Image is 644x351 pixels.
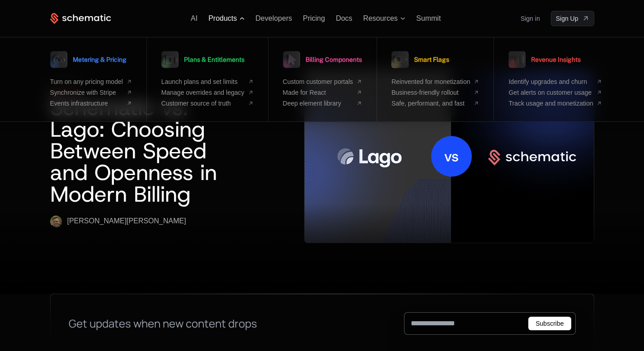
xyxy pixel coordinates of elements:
[508,78,602,85] a: Identify upgrades and churn
[283,48,362,71] a: Billing Components
[391,89,470,96] span: Business-friendly rollout
[283,78,362,85] a: Custom customer portals
[305,70,594,243] img: Schematic Vs. Lago
[531,56,581,63] span: Revenue Insights
[521,11,540,26] a: Sign in
[508,48,581,71] a: Revenue Insights
[391,100,470,107] span: Safe, performant, and fast
[73,56,127,63] span: Metering & Pricing
[283,100,353,107] span: Deep element library
[283,78,353,85] span: Custom customer portals
[50,89,132,96] a: Synchronize with Stripe
[336,14,352,22] a: Docs
[391,78,470,85] span: Reinvented for monetization
[161,100,254,107] a: Customer source of truth
[283,89,353,96] span: Made for React
[303,14,325,22] a: Pricing
[255,14,292,22] a: Developers
[50,100,132,107] a: Events infrastructure
[414,56,449,63] span: Smart Flags
[528,317,571,330] button: Subscribe
[161,78,244,85] span: Launch plans and set limits
[50,100,123,107] span: Events infrastructure
[416,14,441,22] a: Summit
[191,14,197,22] a: AI
[391,78,479,85] a: Reinvented for monetization
[161,89,244,96] span: Manage overrides and legacy
[50,78,132,85] a: Turn on any pricing model
[161,100,244,107] span: Customer source of truth
[391,100,479,107] a: Safe, performant, and fast
[508,89,593,96] span: Get alerts on customer usage
[50,97,246,205] h1: Schematic vs. Lago: Choosing Between Speed and Openness in Modern Billing
[508,100,602,107] a: Track usage and monetization
[184,56,244,63] span: Plans & Entitlements
[363,14,398,23] span: Resources
[161,89,254,96] a: Manage overrides and legacy
[508,78,593,85] span: Identify upgrades and churn
[50,78,123,85] span: Turn on any pricing model
[556,14,578,23] span: Sign Up
[50,48,127,71] a: Metering & Pricing
[50,89,123,96] span: Synchronize with Stripe
[69,316,257,331] div: Get updates when new content drops
[391,48,449,71] a: Smart Flags
[306,56,362,63] span: Billing Components
[508,100,593,107] span: Track usage and monetization
[508,89,602,96] a: Get alerts on customer usage
[208,14,237,23] span: Products
[283,89,362,96] a: Made for React
[161,78,254,85] a: Launch plans and set limits
[283,100,362,107] a: Deep element library
[50,69,594,243] a: Blog PostSchematic vs. Lago: Choosing Between Speed and Openness in Modern BillingRyan Echternach...
[391,89,479,96] a: Business-friendly rollout
[161,48,244,71] a: Plans & Entitlements
[551,11,594,26] a: [object Object]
